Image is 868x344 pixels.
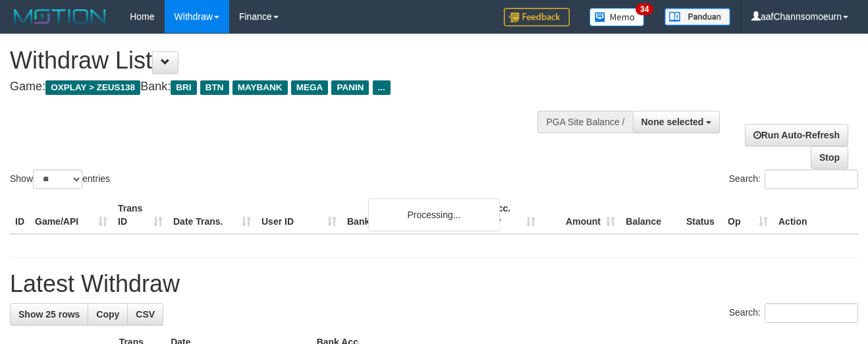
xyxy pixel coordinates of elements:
a: CSV [127,303,163,326]
h1: Latest Withdraw [10,271,858,297]
span: MAYBANK [232,80,288,95]
label: Search: [729,303,858,323]
h4: Game: Bank: [10,80,566,94]
th: Balance [620,196,681,234]
span: Show 25 rows [18,309,80,320]
th: User ID [256,196,342,234]
div: Processing... [368,198,500,231]
th: Status [681,196,722,234]
img: Feedback.jpg [504,8,570,26]
select: Showentries [33,169,82,189]
span: BRI [171,80,196,95]
a: Copy [88,303,128,326]
button: None selected [633,111,720,133]
label: Show entries [10,169,110,189]
th: Amount [541,196,620,234]
span: CSV [136,309,155,320]
input: Search: [765,169,858,189]
th: ID [10,196,30,234]
img: MOTION_logo.png [10,7,110,26]
th: Bank Acc. Name [342,196,461,234]
th: Trans ID [113,196,168,234]
th: Game/API [30,196,113,234]
span: OXPLAY > ZEUS138 [45,80,140,95]
span: 34 [636,3,653,15]
th: Action [773,196,858,234]
img: Button%20Memo.svg [589,8,645,26]
span: MEGA [291,80,329,95]
th: Bank Acc. Number [461,196,541,234]
a: Show 25 rows [10,303,88,326]
h1: Withdraw List [10,47,566,74]
a: Stop [811,146,848,169]
span: None selected [641,117,704,127]
th: Date Trans. [168,196,256,234]
div: PGA Site Balance / [537,111,632,133]
span: Copy [96,309,119,320]
img: panduan.png [665,8,730,26]
span: ... [373,80,391,95]
th: Op [722,196,773,234]
span: PANIN [331,80,369,95]
input: Search: [765,303,858,323]
a: Run Auto-Refresh [745,124,848,146]
label: Search: [729,169,858,189]
span: BTN [200,80,229,95]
